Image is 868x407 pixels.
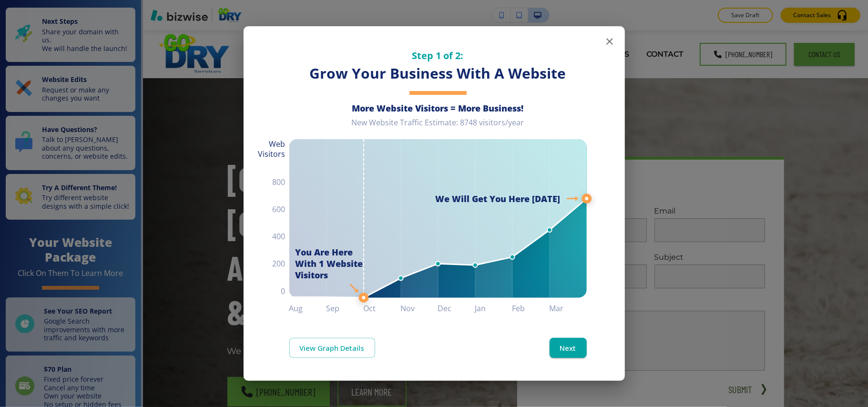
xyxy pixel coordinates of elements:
h6: Sep [327,302,364,315]
h6: Feb [512,302,550,315]
h6: More Website Visitors = More Business! [289,102,587,114]
button: Next [550,338,587,358]
div: New Website Traffic Estimate: 8748 visitors/year [289,118,587,135]
h6: Dec [438,302,475,315]
h6: Oct [364,302,401,315]
h6: Nov [401,302,438,315]
h6: Aug [289,302,327,315]
a: View Graph Details [289,338,375,358]
h6: Jan [475,302,512,315]
h3: Grow Your Business With A Website [289,64,587,83]
h6: Mar [550,302,587,315]
h5: Step 1 of 2: [289,49,587,62]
